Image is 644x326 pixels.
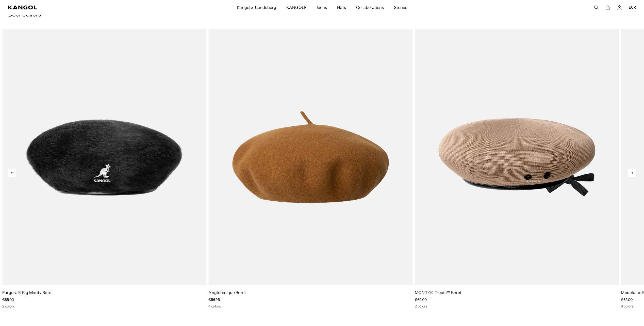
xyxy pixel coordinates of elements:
span: €56,95 [208,297,220,302]
a: Account [617,5,622,10]
img: MONTY® Tropic™ Beret [415,29,619,285]
div: 5 of 7 [413,29,619,308]
button: Cart [605,5,610,10]
span: €69,00 [415,297,427,302]
h3: Best Sellers [8,11,636,19]
button: EUR [629,5,636,10]
a: Kangol [8,5,157,9]
span: €85,00 [2,297,14,302]
div: 4 of 7 [206,29,412,308]
a: Furgora® Big Monty Beret [2,290,53,295]
a: Anglobasque Beret [208,290,246,295]
div: 2 colors [2,304,206,308]
div: 4 colors [208,304,412,308]
div: 3 of 7 [0,29,206,308]
div: 2 colors [415,304,619,308]
span: €65,00 [621,297,633,302]
img: Anglobasque Beret [208,29,412,285]
a: MONTY® Tropic™ Beret [415,290,461,295]
summary: Search here [594,5,598,10]
img: Furgora® Big Monty Beret [2,29,206,285]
